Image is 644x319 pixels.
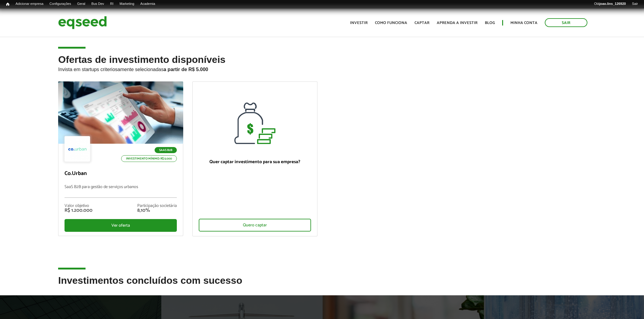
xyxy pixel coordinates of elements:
[58,275,586,295] h2: Investimentos concluídos com sucesso
[58,54,586,81] h2: Ofertas de investimento disponíveis
[629,2,641,6] a: Sair
[3,2,12,7] a: Início
[65,170,177,177] p: Co.Urban
[163,67,208,72] strong: a partir de R$ 5.000
[485,21,495,25] a: Blog
[415,21,429,25] a: Captar
[199,159,311,165] p: Quer captar investimento para sua empresa?
[58,81,183,236] a: SaaS B2B Investimento mínimo: R$ 5.000 Co.Urban SaaS B2B para gestão de serviços urbanos Valor ob...
[58,15,107,31] img: EqSeed
[121,155,177,162] p: Investimento mínimo: R$ 5.000
[47,2,74,6] a: Configurações
[192,81,317,236] a: Quer captar investimento para sua empresa? Quero captar
[6,2,9,6] span: Início
[65,185,177,198] p: SaaS B2B para gestão de serviços urbanos
[58,65,586,72] p: Invista em startups criteriosamente selecionadas
[12,2,47,6] a: Adicionar empresa
[74,2,88,6] a: Geral
[591,2,629,6] a: Olájoao.lins_126920
[599,2,626,5] strong: joao.lins_126920
[107,2,117,6] a: RI
[199,219,311,232] div: Quero captar
[65,208,93,213] div: R$ 1.200.000
[65,219,177,232] div: Ver oferta
[117,2,137,6] a: Marketing
[545,18,587,27] a: Sair
[137,204,177,208] div: Participação societária
[65,204,93,208] div: Valor objetivo
[88,2,107,6] a: Bus Dev
[137,2,158,6] a: Academia
[350,21,368,25] a: Investir
[437,21,478,25] a: Aprenda a investir
[137,208,177,213] div: 8,10%
[375,21,407,25] a: Como funciona
[155,147,177,153] p: SaaS B2B
[510,21,537,25] a: Minha conta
